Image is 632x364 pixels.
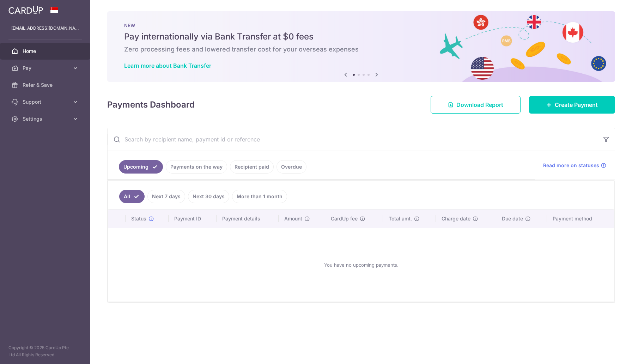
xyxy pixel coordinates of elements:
span: Pay [23,65,69,72]
img: CardUp [8,6,43,14]
div: You have no upcoming payments. [116,234,606,296]
input: Search by recipient name, payment id or reference [108,128,598,151]
a: Learn more about Bank Transfer [124,62,211,69]
span: Download Report [456,101,503,109]
span: Create Payment [555,101,598,109]
a: Recipient paid [230,160,274,174]
a: Next 7 days [147,190,185,203]
span: Total amt. [389,215,412,222]
span: Read more on statuses [543,162,599,169]
th: Payment method [547,210,614,228]
h6: Zero processing fees and lowered transfer cost for your overseas expenses [124,45,598,54]
span: Support [23,98,69,105]
a: Upcoming [119,160,163,174]
p: NEW [124,23,598,28]
a: Create Payment [529,96,615,114]
span: Charge date [442,215,470,222]
span: Settings [23,115,69,122]
th: Payment ID [169,210,217,228]
span: CardUp fee [331,215,358,222]
span: Status [131,215,146,222]
a: Next 30 days [188,190,229,203]
p: [EMAIL_ADDRESS][DOMAIN_NAME] [11,25,79,32]
span: Refer & Save [23,81,69,89]
h4: Payments Dashboard [107,98,195,111]
a: Read more on statuses [543,162,606,169]
h5: Pay internationally via Bank Transfer at $0 fees [124,31,598,42]
a: More than 1 month [232,190,287,203]
a: All [119,190,145,203]
a: Download Report [431,96,521,114]
img: Bank transfer banner [107,11,615,82]
a: Payments on the way [166,160,227,174]
span: Home [23,48,69,55]
a: Overdue [276,160,306,174]
th: Payment details [217,210,279,228]
span: Due date [502,215,523,222]
span: Amount [284,215,302,222]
